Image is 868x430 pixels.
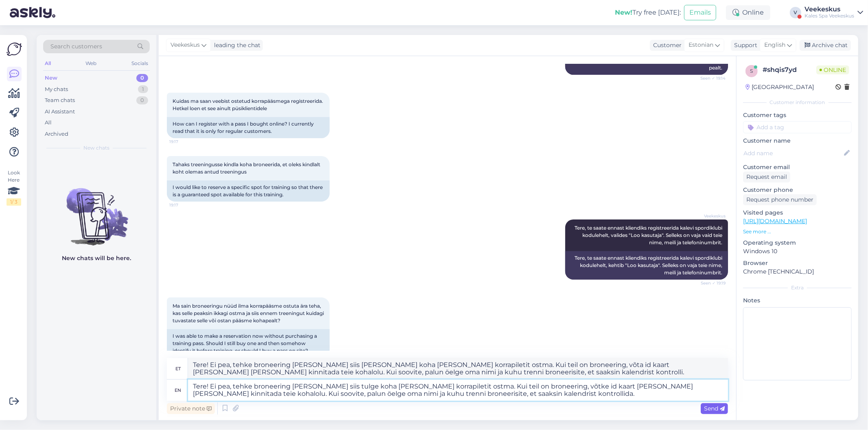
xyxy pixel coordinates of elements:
[743,99,852,106] div: Customer information
[175,362,181,376] div: et
[167,403,215,414] div: Private note
[188,380,728,401] textarea: Tere! Ei pea, tehke broneering [PERSON_NAME] siis tulge koha [PERSON_NAME] korrapiletit ostma. Ku...
[805,6,863,19] a: VeekeskusKales Spa Veekeskus
[136,96,148,104] div: 0
[7,169,21,206] div: Look Here
[743,247,852,256] p: Windows 10
[743,137,852,145] p: Customer name
[138,85,148,93] div: 1
[130,58,150,69] div: Socials
[565,54,728,75] div: Tere! Saab registreerida ka ette veebis ja osta korrapääse koha pealt.
[50,42,102,51] span: Search customers
[169,139,200,145] span: 19:17
[650,41,682,50] div: Customer
[746,83,814,91] div: [GEOGRAPHIC_DATA]
[175,383,181,397] div: en
[575,225,724,245] span: Tere, te saate ennast kliendiks registreerida kalevi spordiklubi kodulehelt, valides "Loo kasutaj...
[743,194,817,205] div: Request phone number
[764,41,785,50] span: English
[62,254,131,263] p: New chats will be here.
[790,7,801,18] div: V
[743,267,852,276] p: Chrome [TECHNICAL_ID]
[726,5,770,20] div: Online
[816,65,849,74] span: Online
[743,186,852,194] p: Customer phone
[743,121,852,133] input: Add a tag
[173,161,321,175] span: Tahaks treeningusse kindla koha broneerida, et oleks kindlalt koht olemas antud treeningus
[565,251,728,280] div: Tere, te saate ennast kliendiks registreerida kalevi spordiklubi kodulehelt, kehtib "Loo kasutaja...
[800,40,851,51] div: Archive chat
[167,180,330,202] div: I would like to reserve a specific spot for training so that there is a guaranteed spot available...
[615,8,681,17] div: Try free [DATE]:
[763,65,816,75] div: # shqis7yd
[704,405,725,412] span: Send
[743,239,852,247] p: Operating system
[750,68,753,74] span: s
[83,144,109,152] span: New chats
[167,329,330,358] div: I was able to make a reservation now without purchasing a training pass. Should I still buy one a...
[7,198,21,206] div: 1 / 3
[7,41,22,57] img: Askly Logo
[743,149,842,158] input: Add name
[689,41,713,50] span: Estonian
[743,217,807,225] a: [URL][DOMAIN_NAME]
[743,111,852,119] p: Customer tags
[173,98,324,111] span: Kuidas ma saan veebist ostetud korrapääsmega registreerida. Hetkel loen et see ainult püsiklienti...
[805,6,854,13] div: Veekeskus
[695,213,726,219] span: Veekeskus
[731,41,757,50] div: Support
[743,208,852,217] p: Visited pages
[136,74,148,82] div: 0
[211,41,260,50] div: leading the chat
[45,96,75,104] div: Team chats
[684,5,716,20] button: Emails
[45,130,68,138] div: Archived
[45,108,75,116] div: AI Assistant
[167,117,330,138] div: How can I register with a pass I bought online? I currently read that it is only for regular cust...
[743,228,852,235] p: See more ...
[743,296,852,305] p: Notes
[743,163,852,172] p: Customer email
[84,58,98,69] div: Web
[173,303,325,324] span: Ma sain broneeringu nüüd ilma korrapääsme ostuta ära teha, kas selle peaksin ikkagi ostma ja siis...
[805,13,854,19] div: Kales Spa Veekeskus
[171,41,200,50] span: Veekeskus
[169,202,200,208] span: 19:17
[188,358,728,379] textarea: Tere! Ei pea, tehke broneering [PERSON_NAME] siis [PERSON_NAME] koha [PERSON_NAME] korrapiletit o...
[743,172,790,182] div: Request email
[615,9,632,16] b: New!
[695,75,726,81] span: Seen ✓ 19:14
[45,74,57,82] div: New
[743,259,852,267] p: Browser
[695,280,726,286] span: Seen ✓ 19:19
[43,58,52,69] div: All
[45,119,52,127] div: All
[743,284,852,291] div: Extra
[45,85,68,93] div: My chats
[37,174,156,247] img: No chats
